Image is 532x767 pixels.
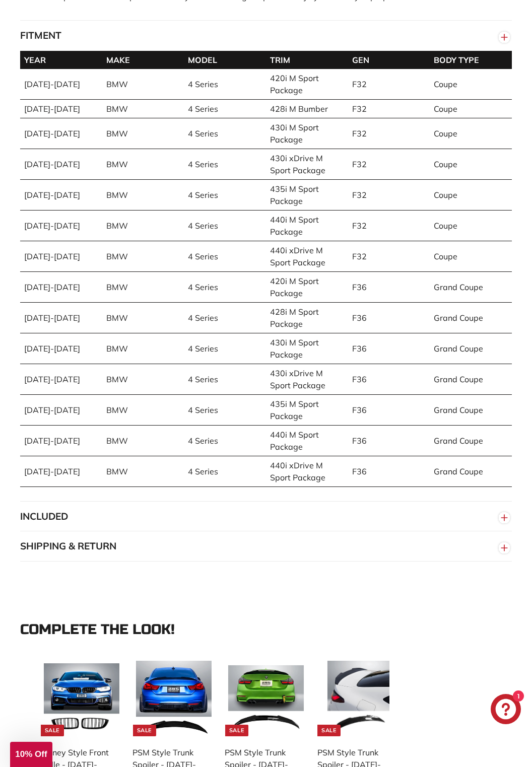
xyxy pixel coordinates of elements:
[102,118,184,149] td: BMW
[348,425,430,456] td: F36
[348,69,430,100] td: F32
[102,271,184,302] td: BMW
[430,210,512,241] td: Coupe
[430,302,512,333] td: Grand Coupe
[430,394,512,425] td: Grand Coupe
[348,118,430,149] td: F32
[348,179,430,210] td: F32
[184,394,266,425] td: 4 Series
[20,394,102,425] td: [DATE]-[DATE]
[184,149,266,179] td: 4 Series
[266,456,348,486] td: 440i xDrive M Sport Package
[20,502,512,532] button: INCLUDED
[430,456,512,486] td: Grand Coupe
[430,333,512,364] td: Grand Coupe
[430,271,512,302] td: Grand Coupe
[102,425,184,456] td: BMW
[348,394,430,425] td: F36
[266,364,348,394] td: 430i xDrive M Sport Package
[102,179,184,210] td: BMW
[225,725,248,736] div: Sale
[348,241,430,271] td: F32
[133,725,156,736] div: Sale
[348,271,430,302] td: F36
[184,241,266,271] td: 4 Series
[102,333,184,364] td: BMW
[102,364,184,394] td: BMW
[348,51,430,69] th: GEN
[430,364,512,394] td: Grand Coupe
[184,210,266,241] td: 4 Series
[266,51,348,69] th: TRIM
[348,99,430,118] td: F32
[20,622,512,638] div: Complete the look!
[430,179,512,210] td: Coupe
[266,394,348,425] td: 435i M Sport Package
[15,749,47,759] span: 10% Off
[20,21,512,51] button: FITMENT
[102,210,184,241] td: BMW
[20,241,102,271] td: [DATE]-[DATE]
[266,118,348,149] td: 430i M Sport Package
[41,725,64,736] div: Sale
[20,69,102,100] td: [DATE]-[DATE]
[266,149,348,179] td: 430i xDrive M Sport Package
[266,241,348,271] td: 440i xDrive M Sport Package
[266,425,348,456] td: 440i M Sport Package
[102,241,184,271] td: BMW
[20,271,102,302] td: [DATE]-[DATE]
[20,179,102,210] td: [DATE]-[DATE]
[430,51,512,69] th: BODY TYPE
[10,742,52,767] div: 10% Off
[184,179,266,210] td: 4 Series
[184,118,266,149] td: 4 Series
[430,69,512,100] td: Coupe
[430,149,512,179] td: Coupe
[348,302,430,333] td: F36
[266,271,348,302] td: 420i M Sport Package
[184,333,266,364] td: 4 Series
[20,51,102,69] th: YEAR
[348,364,430,394] td: F36
[184,51,266,69] th: MODEL
[317,725,341,736] div: Sale
[348,333,430,364] td: F36
[20,333,102,364] td: [DATE]-[DATE]
[348,456,430,486] td: F36
[430,99,512,118] td: Coupe
[266,179,348,210] td: 435i M Sport Package
[348,149,430,179] td: F32
[20,425,102,456] td: [DATE]-[DATE]
[266,69,348,100] td: 420i M Sport Package
[20,364,102,394] td: [DATE]-[DATE]
[102,149,184,179] td: BMW
[102,394,184,425] td: BMW
[266,333,348,364] td: 430i M Sport Package
[20,302,102,333] td: [DATE]-[DATE]
[102,302,184,333] td: BMW
[430,241,512,271] td: Coupe
[20,99,102,118] td: [DATE]-[DATE]
[102,69,184,100] td: BMW
[20,531,512,562] button: SHIPPING & RETURN
[20,118,102,149] td: [DATE]-[DATE]
[184,69,266,100] td: 4 Series
[266,210,348,241] td: 440i M Sport Package
[184,99,266,118] td: 4 Series
[102,456,184,486] td: BMW
[430,118,512,149] td: Coupe
[488,694,524,727] inbox-online-store-chat: Shopify online store chat
[184,271,266,302] td: 4 Series
[266,99,348,118] td: 428i M Bumber
[266,302,348,333] td: 428i M Sport Package
[20,149,102,179] td: [DATE]-[DATE]
[184,364,266,394] td: 4 Series
[184,456,266,486] td: 4 Series
[430,425,512,456] td: Grand Coupe
[184,425,266,456] td: 4 Series
[184,302,266,333] td: 4 Series
[20,210,102,241] td: [DATE]-[DATE]
[20,456,102,486] td: [DATE]-[DATE]
[348,210,430,241] td: F32
[102,51,184,69] th: MAKE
